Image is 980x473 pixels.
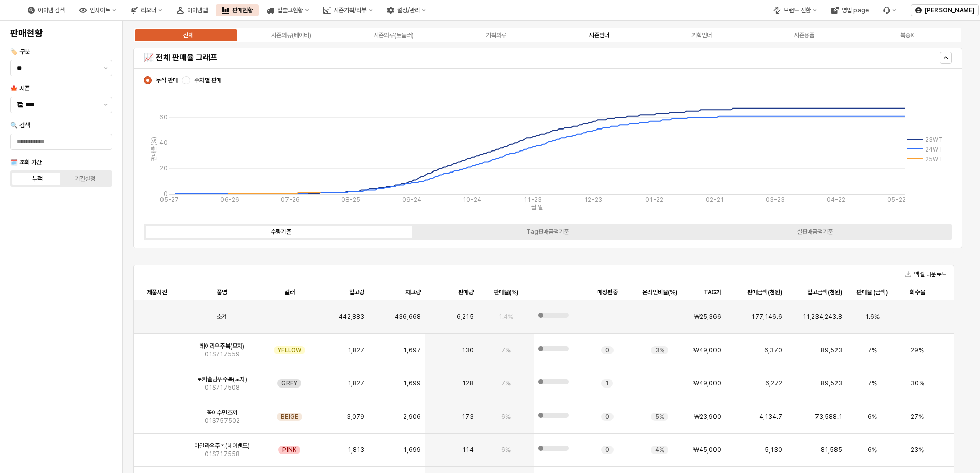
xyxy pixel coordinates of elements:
label: 복종X [856,31,958,40]
div: 버그 제보 및 기능 개선 요청 [877,4,903,16]
div: 입출고현황 [277,7,303,14]
span: ₩25,366 [694,313,721,321]
span: 로키슬림우주복(모자) [197,375,247,383]
button: 영업 page [825,4,875,16]
span: 🗓️ 조회 기간 [10,159,42,166]
span: ₩49,000 [693,346,721,354]
button: 시즌기획/리뷰 [317,4,379,16]
button: 아이템맵 [171,4,214,16]
span: 173 [462,413,474,421]
span: 판매금액(천원) [747,288,782,296]
span: 11,234,243.8 [803,313,842,321]
span: 🏷️ 구분 [10,48,30,55]
label: 시즌용품 [753,31,855,40]
div: 시즌언더 [589,32,609,39]
div: 수량기준 [271,228,291,235]
div: 실판매금액기준 [797,228,833,235]
span: 1.6% [865,313,880,321]
div: 기획의류 [486,32,506,39]
span: 컬러 [284,288,295,296]
span: 입고량 [349,288,364,296]
span: 81,585 [821,446,842,454]
div: 아이템맵 [187,7,208,14]
span: 436,668 [395,313,421,321]
span: 89,523 [821,379,842,388]
label: 실판매금액기준 [681,227,948,236]
span: 7% [868,346,877,354]
span: 3% [655,346,664,354]
span: ₩49,000 [693,379,721,388]
span: 73,588.1 [815,413,842,421]
span: 아일라우주복(헤어밴드) [194,442,250,450]
h4: 판매현황 [10,28,112,38]
span: 442,883 [339,313,364,321]
span: 온라인비율(%) [642,288,677,296]
button: 엑셀 다운로드 [901,268,951,281]
button: 설정/관리 [381,4,432,16]
span: BEIGE [281,413,298,421]
span: 판매율(%) [494,288,518,296]
span: 품명 [217,288,227,296]
label: 시즌의류(토들러) [342,31,445,40]
span: 01S757502 [205,417,240,425]
main: App Frame [123,21,980,473]
span: 6% [868,413,877,421]
span: 0 [605,446,609,454]
div: 브랜드 전환 [784,7,811,14]
label: 시즌의류(베이비) [239,31,342,40]
span: 29% [911,346,924,354]
span: 128 [462,379,474,388]
div: Tag판매금액기준 [526,228,569,235]
button: 제안 사항 표시 [99,97,112,113]
span: 27% [911,413,924,421]
button: Hide [940,52,952,64]
div: 판매현황 [216,4,259,16]
div: 아이템 검색 [38,7,65,14]
span: 매장편중 [597,288,618,296]
span: 6% [868,446,877,454]
span: 1.4% [499,313,513,321]
span: 재고량 [405,288,421,296]
button: [PERSON_NAME] [911,4,979,16]
div: 기간설정 [75,175,95,182]
span: 레이라우주복(모자) [199,342,244,350]
span: GREY [281,379,297,388]
div: 시즌기획/리뷰 [334,7,366,14]
span: 주차별 판매 [194,76,221,84]
button: 리오더 [125,4,169,16]
button: 입출고현황 [261,4,315,16]
span: 01S717558 [205,450,240,458]
span: 6,215 [457,313,474,321]
label: 수량기준 [147,227,414,236]
div: 누적 [32,175,43,182]
button: 아이템 검색 [22,4,71,16]
span: 114 [462,446,474,454]
div: 시즌의류(토들러) [374,32,414,39]
span: 1,699 [403,379,421,388]
span: 회수율 [910,288,925,296]
span: 89,523 [821,346,842,354]
span: 130 [462,346,474,354]
label: 시즌언더 [548,31,650,40]
span: 소계 [217,313,227,321]
span: 꼼이수면조끼 [207,408,237,417]
span: 누적 판매 [156,76,178,84]
span: 1,813 [348,446,364,454]
span: 1,827 [348,379,364,388]
div: 설정/관리 [397,7,420,14]
span: 🍁 시즌 [10,85,30,92]
span: ₩45,000 [693,446,721,454]
span: 6,370 [764,346,782,354]
div: 기획언더 [691,32,712,39]
button: 제안 사항 표시 [99,60,112,76]
label: 기간설정 [62,174,109,183]
div: 브랜드 전환 [767,4,823,16]
button: 인사이트 [73,4,122,16]
div: 전체 [183,32,193,39]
